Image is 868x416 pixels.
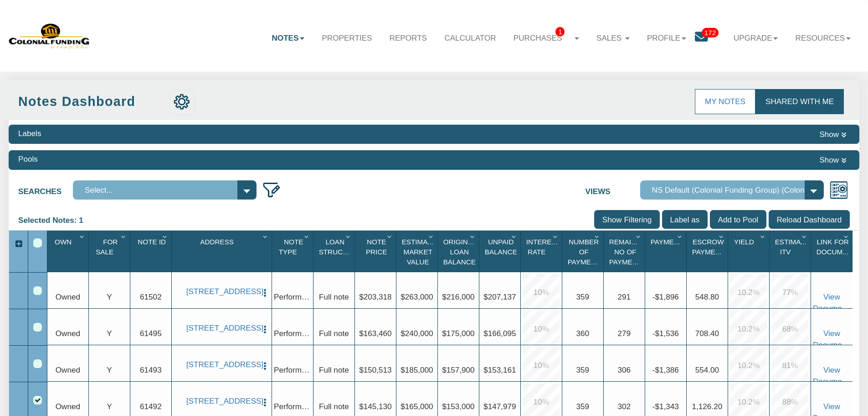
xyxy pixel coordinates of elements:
[565,234,603,269] div: Sort None
[91,234,130,269] div: For Sale Sort None
[606,234,645,269] div: Remaining No Of Payments Sort None
[652,329,679,338] span: -$1,536
[140,329,162,338] span: 61495
[174,234,272,269] div: Address Sort None
[319,365,349,374] span: Full note
[316,234,354,269] div: Sort None
[523,311,560,348] div: 10.0
[260,398,270,407] img: cell-menu.png
[174,94,190,110] img: settings.png
[576,402,590,411] span: 359
[107,329,112,338] span: Y
[734,238,754,246] span: Yield
[565,234,603,269] div: Number Of Payments Sort None
[140,402,162,411] span: 61492
[107,292,112,301] span: Y
[138,238,166,246] span: Note Id
[50,234,88,269] div: Sort None
[771,311,808,348] div: 68.0
[526,238,560,256] span: Interest Rate
[586,180,640,197] label: Views
[609,238,648,266] span: Remaining No Of Payments
[772,234,811,269] div: Estimated Itv Sort None
[274,292,312,301] span: Performing
[260,396,270,407] button: Press to open the note menu
[813,234,853,269] div: Link For Documents Sort None
[260,323,270,334] button: Press to open the note menu
[695,329,719,338] span: 708.40
[695,292,719,301] span: 548.80
[56,402,80,411] span: Owned
[274,234,313,269] div: Sort None
[758,231,768,242] div: Column Menu
[775,238,814,256] span: Estimated Itv
[588,25,638,51] a: Sales
[56,292,80,301] span: Owned
[523,234,562,269] div: Interest Rate Sort None
[319,292,349,301] span: Full note
[316,234,354,269] div: Loan Structure Sort None
[555,27,565,37] span: 1
[509,231,519,242] div: Column Menu
[652,292,679,301] span: -$1,896
[401,292,433,301] span: $263,000
[618,402,631,411] span: 302
[594,210,660,229] input: Show Filtering
[716,231,727,242] div: Column Menu
[260,361,270,371] img: cell-menu.png
[633,231,644,242] div: Column Menu
[260,231,271,242] div: Column Menu
[730,274,767,311] div: 10.2
[730,234,769,269] div: Sort None
[689,234,728,269] div: Sort None
[730,347,767,384] div: 10.2
[357,234,396,269] div: Sort None
[133,234,171,269] div: Note Id Sort None
[647,234,686,269] div: Sort None
[652,402,679,411] span: -$1,343
[606,234,645,269] div: Sort None
[482,234,520,269] div: Unpaid Balance Sort None
[771,347,808,384] div: 81.0
[260,288,270,298] img: cell-menu.png
[483,329,516,338] span: $166,095
[692,402,723,411] span: 1,126.20
[91,234,130,269] div: Sort None
[359,329,391,338] span: $163,460
[592,231,602,242] div: Column Menu
[260,360,270,371] button: Press to open the note menu
[618,365,631,374] span: 306
[813,234,853,269] div: Sort None
[523,347,560,384] div: 10.0
[96,238,118,256] span: For Sale
[436,25,505,51] a: Calculator
[56,329,80,338] span: Owned
[33,238,42,247] div: Select All
[813,329,853,349] a: View Documents
[140,292,162,301] span: 61502
[725,25,787,51] a: Upgrade
[366,238,387,256] span: Note Price
[799,231,810,242] div: Column Menu
[160,231,170,242] div: Column Menu
[274,329,312,338] span: Performing
[18,153,38,164] div: Pools
[662,210,708,229] input: Label as
[274,365,312,374] span: Performing
[33,286,42,295] div: Row 1, Row Selection Checkbox
[107,365,112,374] span: Y
[787,25,859,51] a: Resources
[817,238,861,256] span: Link For Documents
[442,402,474,411] span: $153,000
[695,365,719,374] span: 554.00
[263,25,313,51] a: Notes
[319,329,349,338] span: Full note
[118,231,129,242] div: Column Menu
[55,238,72,246] span: Own
[675,231,685,242] div: Column Menu
[401,365,433,374] span: $185,000
[483,292,516,301] span: $207,137
[730,311,767,348] div: 10.2
[443,238,477,266] span: Original Loan Balance
[186,396,257,406] a: 2409 Morningside, Pasadena, TX, 77506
